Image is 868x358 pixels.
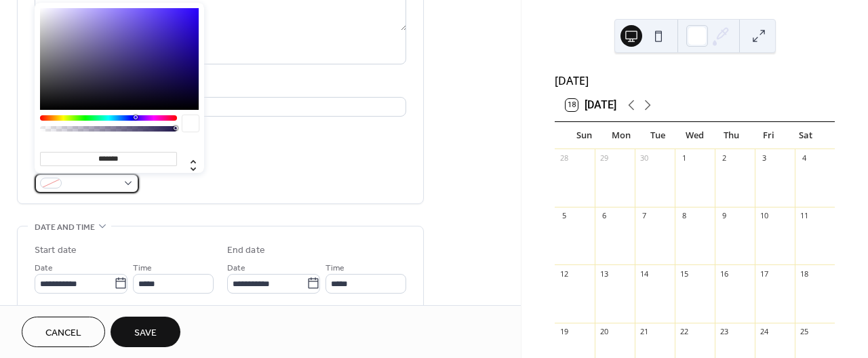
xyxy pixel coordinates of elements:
[599,153,609,163] div: 29
[45,326,81,340] span: Cancel
[559,327,569,337] div: 19
[679,327,689,337] div: 22
[759,268,769,279] div: 17
[759,211,769,221] div: 10
[555,73,835,89] div: [DATE]
[639,122,676,149] div: Tue
[133,260,152,275] span: Time
[559,211,569,221] div: 5
[799,268,809,279] div: 18
[35,260,53,275] span: Date
[787,122,824,149] div: Sat
[566,122,602,149] div: Sun
[713,122,750,149] div: Thu
[719,327,729,337] div: 23
[799,211,809,221] div: 11
[719,153,729,163] div: 2
[679,211,689,221] div: 8
[599,211,609,221] div: 6
[325,260,344,275] span: Time
[22,317,105,347] button: Cancel
[719,268,729,279] div: 16
[227,243,265,258] div: End date
[679,268,689,279] div: 15
[559,153,569,163] div: 28
[676,122,713,149] div: Wed
[799,327,809,337] div: 25
[639,327,649,337] div: 21
[602,122,639,149] div: Mon
[599,327,609,337] div: 20
[750,122,787,149] div: Fri
[227,260,245,275] span: Date
[759,153,769,163] div: 3
[35,81,403,95] div: Location
[759,327,769,337] div: 24
[35,243,77,258] div: Start date
[639,211,649,221] div: 7
[134,326,157,340] span: Save
[679,153,689,163] div: 1
[111,317,180,347] button: Save
[719,211,729,221] div: 9
[599,268,609,279] div: 13
[559,268,569,279] div: 12
[799,153,809,163] div: 4
[561,96,621,115] button: 18[DATE]
[35,220,95,235] span: Date and time
[639,268,649,279] div: 14
[639,153,649,163] div: 30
